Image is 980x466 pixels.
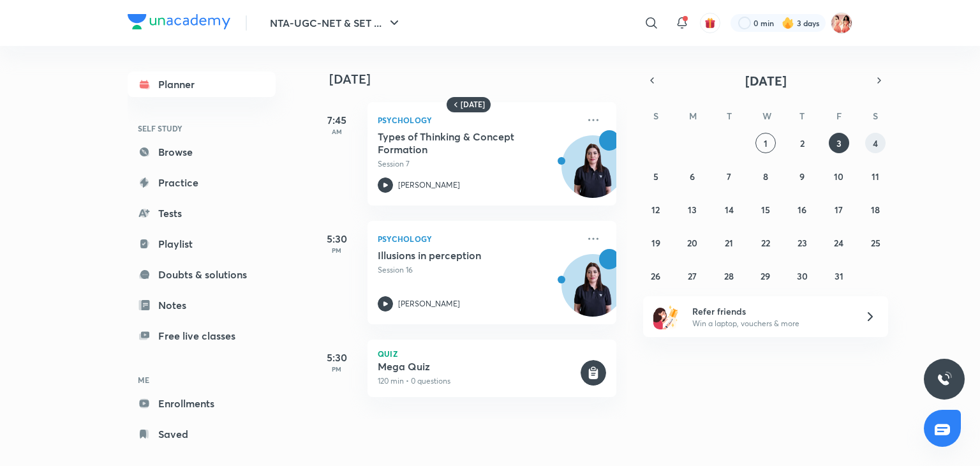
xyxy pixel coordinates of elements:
[682,166,702,186] button: October 6, 2025
[378,375,578,387] p: 120 min • 0 questions
[727,110,732,122] abbr: Tuesday
[378,264,578,276] p: Session 16
[782,17,794,29] img: streak
[128,262,276,287] a: Doubts & solutions
[128,369,276,391] h6: ME
[378,350,606,357] p: Quiz
[646,199,666,220] button: October 12, 2025
[661,71,870,89] button: [DATE]
[800,137,805,149] abbr: October 2, 2025
[689,110,697,122] abbr: Monday
[398,298,460,310] p: [PERSON_NAME]
[653,304,679,329] img: referral
[865,232,886,253] button: October 25, 2025
[378,249,537,262] h5: Illusions in perception
[755,232,776,253] button: October 22, 2025
[755,133,776,153] button: October 1, 2025
[871,204,880,216] abbr: October 18, 2025
[687,237,697,249] abbr: October 20, 2025
[764,137,768,149] abbr: October 1, 2025
[682,266,702,286] button: October 27, 2025
[792,133,812,153] button: October 2, 2025
[865,166,886,186] button: October 11, 2025
[829,133,849,153] button: October 3, 2025
[562,142,623,204] img: Avatar
[262,10,410,36] button: NTA-UGC-NET & SET ...
[128,200,276,226] a: Tests
[128,231,276,257] a: Playlist
[873,137,878,149] abbr: October 4, 2025
[761,270,770,282] abbr: October 29, 2025
[719,266,739,286] button: October 28, 2025
[311,112,362,128] h5: 7:45
[725,237,733,249] abbr: October 21, 2025
[653,170,658,183] abbr: October 5, 2025
[461,100,485,110] h6: [DATE]
[311,350,362,365] h5: 5:30
[834,237,843,249] abbr: October 24, 2025
[651,237,660,249] abbr: October 19, 2025
[690,170,695,183] abbr: October 6, 2025
[797,270,808,282] abbr: October 30, 2025
[792,232,812,253] button: October 23, 2025
[378,231,578,246] p: Psychology
[755,166,776,186] button: October 8, 2025
[688,204,697,216] abbr: October 13, 2025
[755,199,776,220] button: October 15, 2025
[719,166,739,186] button: October 7, 2025
[798,204,806,216] abbr: October 16, 2025
[745,72,787,89] span: [DATE]
[755,266,776,286] button: October 29, 2025
[128,14,230,33] a: Company Logo
[128,139,276,165] a: Browse
[311,231,362,246] h5: 5:30
[798,237,807,249] abbr: October 23, 2025
[692,304,849,318] h6: Refer friends
[836,137,842,149] abbr: October 3, 2025
[724,270,734,282] abbr: October 28, 2025
[829,232,849,253] button: October 24, 2025
[792,266,812,286] button: October 30, 2025
[682,232,702,253] button: October 20, 2025
[128,71,276,97] a: Planner
[646,266,666,286] button: October 26, 2025
[831,12,852,34] img: Rashi Gupta
[836,110,842,122] abbr: Friday
[378,158,578,170] p: Session 7
[329,71,629,87] h4: [DATE]
[834,170,843,183] abbr: October 10, 2025
[704,17,716,29] img: avatar
[761,204,770,216] abbr: October 15, 2025
[311,128,362,135] p: AM
[865,133,886,153] button: October 4, 2025
[128,391,276,416] a: Enrollments
[128,292,276,318] a: Notes
[311,246,362,254] p: PM
[128,323,276,349] a: Free live classes
[872,170,879,183] abbr: October 11, 2025
[688,270,697,282] abbr: October 27, 2025
[937,372,952,387] img: ttu
[792,199,812,220] button: October 16, 2025
[651,204,660,216] abbr: October 12, 2025
[727,170,731,183] abbr: October 7, 2025
[128,170,276,195] a: Practice
[646,166,666,186] button: October 5, 2025
[378,130,537,156] h5: Types of Thinking & Concept Formation
[873,110,878,122] abbr: Saturday
[692,318,849,329] p: Win a laptop, vouchers & more
[835,270,843,282] abbr: October 31, 2025
[761,237,770,249] abbr: October 22, 2025
[398,179,460,191] p: [PERSON_NAME]
[829,266,849,286] button: October 31, 2025
[725,204,734,216] abbr: October 14, 2025
[128,421,276,447] a: Saved
[799,110,805,122] abbr: Thursday
[829,166,849,186] button: October 10, 2025
[719,199,739,220] button: October 14, 2025
[762,110,771,122] abbr: Wednesday
[562,261,623,322] img: Avatar
[829,199,849,220] button: October 17, 2025
[792,166,812,186] button: October 9, 2025
[719,232,739,253] button: October 21, 2025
